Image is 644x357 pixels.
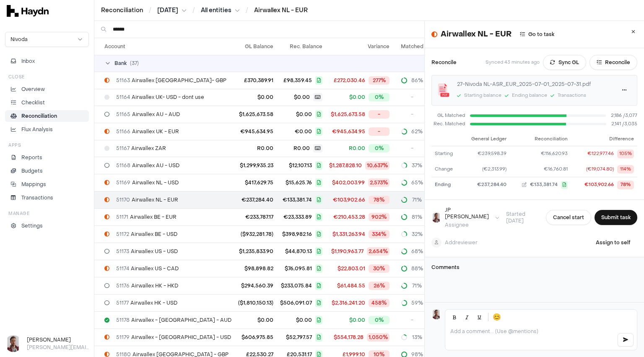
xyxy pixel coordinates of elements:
span: / [147,6,153,14]
p: Budgets [21,167,43,175]
div: €239,598.39 [464,150,506,158]
span: $0.00 [296,317,312,323]
div: 0% [369,144,390,153]
span: All entities [201,6,231,15]
div: 1,050% [367,333,390,341]
p: Mappings [21,181,46,188]
th: Account [94,38,235,55]
span: 32% [411,231,423,238]
span: €945,634.95 [332,128,365,135]
div: JP [PERSON_NAME] [445,207,492,220]
img: application/pdf [437,83,450,97]
span: 51176 [116,282,130,289]
nav: breadcrumb [101,6,308,15]
td: ($1,810,150.13) [235,294,277,311]
div: 30% [369,264,390,273]
span: €23,333.89 [283,214,312,220]
img: JP Smit [431,212,441,222]
span: - [411,317,413,323]
span: 51165 [116,111,130,118]
a: Reports [5,152,89,163]
span: Airwallex NL - USD [116,179,179,186]
span: 37% [411,162,423,169]
span: $76,095.81 [285,265,312,272]
span: GL Matched [431,112,465,119]
span: 59% [411,300,423,306]
span: 51177 [116,300,129,306]
span: 2,141 / 3,035 [611,121,637,128]
td: $606,975.85 [235,329,277,346]
button: Go to task [515,28,559,41]
p: Overview [21,85,45,93]
span: €103,902.66 [333,197,365,203]
span: €16,760.81 [544,166,568,173]
button: Addreviewer [431,238,478,248]
span: 51167 [116,145,130,152]
td: $1,299,935.23 [235,157,277,174]
span: R0.00 [293,145,310,152]
td: $1,235,833.90 [235,243,277,260]
span: - [411,145,413,152]
span: 51168 [116,162,130,169]
div: 334% [369,230,390,238]
a: Airwallex NL - EUR [254,6,308,15]
div: 2,654% [367,247,390,256]
span: $506,091.07 [280,300,312,306]
span: Airwallex BE - EUR [116,214,177,220]
span: / [244,6,250,14]
td: $1,625,673.58 [235,106,277,123]
span: $0.00 [349,94,365,101]
span: $402,003.99 [332,179,365,186]
h3: Reconcile [431,59,457,66]
span: 71% [411,197,423,203]
span: Airwallex - [GEOGRAPHIC_DATA] - AUD [116,317,231,323]
th: Variance [326,38,393,55]
span: €0.00 [295,128,312,135]
th: General Ledger [460,133,510,146]
span: $22,803.01 [338,265,365,272]
span: 13% [411,334,423,341]
span: $233,075.84 [281,282,312,289]
span: Airwallex UK- USD - dont use [116,94,204,101]
a: Airwallex NL - EUR [254,6,308,14]
span: €133,381.74 [283,197,312,203]
div: €103,902.66 [584,181,614,189]
div: 26% [369,282,390,290]
td: $294,560.39 [235,277,277,294]
span: $12,107.13 [289,162,312,169]
td: $98,898.82 [235,260,277,277]
div: 902% [369,213,390,221]
div: €122,977.46 [587,150,614,158]
span: £272,030.46 [334,77,365,84]
span: - [411,111,413,118]
h3: Manage [8,210,29,217]
h3: Comments [431,264,637,271]
button: €16,760.81 [513,166,568,173]
th: GL Balance [235,38,277,55]
span: $0.00 [296,111,312,118]
button: JP SmitJP [PERSON_NAME]Assignee [431,207,499,228]
button: Bold (Ctrl+B) [449,311,460,323]
span: ( 37 ) [130,60,139,67]
div: Airwallex NL - EUR [431,28,559,41]
button: 😊 [491,311,503,323]
span: 51170 [116,197,130,203]
span: 81% [411,214,423,220]
button: €116,620.93 [513,150,568,158]
button: €133,381.74 [513,181,568,189]
div: Transactions [558,92,586,99]
button: Cancel start [546,210,591,225]
p: Flux Analysis [21,126,53,133]
span: $44,870.13 [285,248,312,255]
span: €210,453.28 [333,214,365,220]
a: Settings [5,220,89,232]
div: - [369,110,390,119]
a: Overview [5,83,89,95]
span: 51169 [116,179,130,186]
span: Airwallex UK - EUR [116,128,179,135]
a: Reconciliation [5,110,89,122]
span: 51174 [116,265,129,272]
div: Starting balance [464,92,501,99]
